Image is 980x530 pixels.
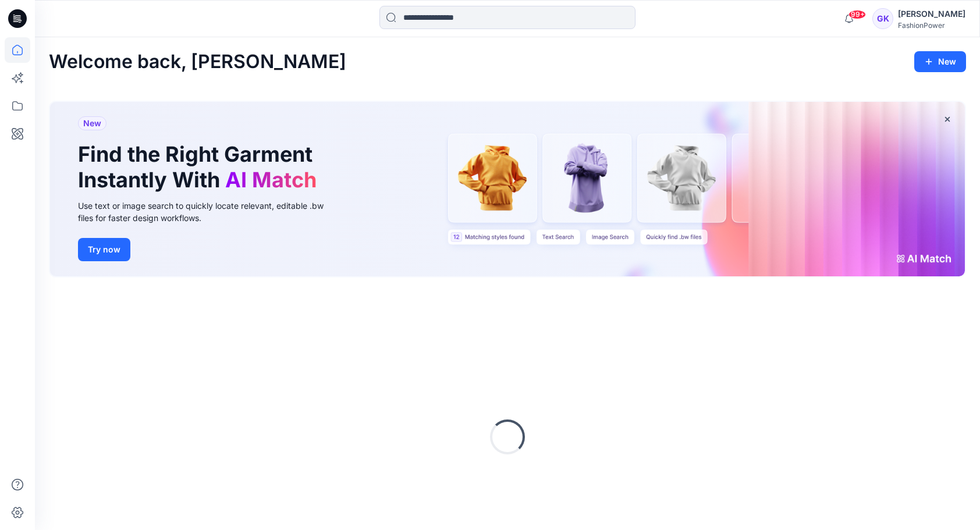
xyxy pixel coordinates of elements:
div: GK [872,8,893,29]
button: Try now [78,238,130,261]
span: AI Match [225,167,317,193]
span: 99+ [848,10,866,19]
h1: Find the Right Garment Instantly With [78,142,322,192]
div: Use text or image search to quickly locate relevant, editable .bw files for faster design workflows. [78,200,340,224]
button: New [914,51,966,72]
div: FashionPower [898,21,965,30]
span: New [83,116,101,130]
h2: Welcome back, [PERSON_NAME] [49,51,346,73]
div: [PERSON_NAME] [898,7,965,21]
